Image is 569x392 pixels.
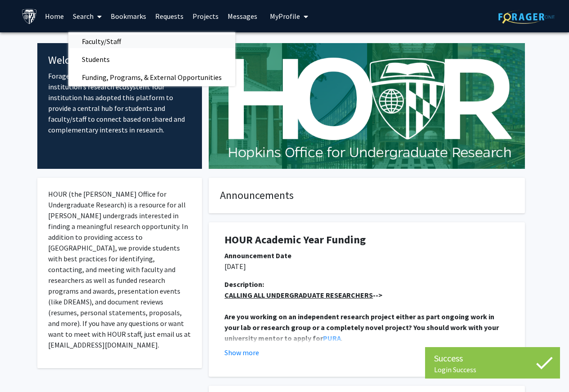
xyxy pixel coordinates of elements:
div: Description: [224,279,509,290]
div: Success [434,352,551,365]
img: Johns Hopkins University Logo [22,9,37,24]
strong: Are you working on an independent research project either as part ongoing work in your lab or res... [224,312,500,343]
p: HOUR (the [PERSON_NAME] Office for Undergraduate Research) is a resource for all [PERSON_NAME] un... [48,189,192,350]
h4: Welcome to ForagerOne [48,54,192,67]
a: Search [68,0,106,32]
u: CALLING ALL UNDERGRADUATE RESEARCHERS [224,291,373,300]
p: [DATE] [224,261,509,272]
a: Faculty/Staff [68,35,235,48]
a: Funding, Programs, & External Opportunities [68,70,235,84]
a: Students [68,53,235,66]
span: Funding, Programs, & External Opportunities [68,68,235,86]
img: ForagerOne Logo [498,10,555,24]
iframe: Chat [7,352,38,385]
img: Cover Image [209,43,525,169]
h1: HOUR Academic Year Funding [224,233,509,247]
a: PURA [323,334,341,343]
div: Announcement Date [224,250,509,261]
h4: Announcements [220,189,514,202]
strong: --> [224,291,382,300]
span: My Profile [270,12,300,21]
p: ForagerOne provides an entry point into our institution’s research ecosystem. Your institution ha... [48,70,192,135]
p: . [224,311,509,344]
span: Faculty/Staff [68,32,134,50]
a: Home [40,0,68,32]
div: Login Success [434,365,551,374]
a: Projects [188,0,223,32]
a: Messages [223,0,262,32]
a: Requests [151,0,188,32]
a: Bookmarks [106,0,151,32]
button: Show more [224,347,259,358]
span: Students [68,50,123,68]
